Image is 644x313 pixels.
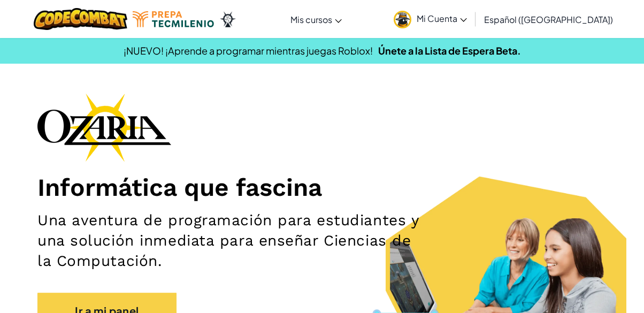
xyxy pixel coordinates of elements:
font: ¡NUEVO! ¡Aprende a programar mientras juegas Roblox! [124,44,373,57]
font: Mi Cuenta [417,13,457,24]
a: Mi Cuenta [388,2,472,36]
a: Español ([GEOGRAPHIC_DATA]) [479,5,618,34]
img: Logotipo de Tecmilenio [133,11,214,27]
a: Únete a la Lista de Espera Beta. [378,44,521,57]
font: Informática que fascina [37,173,322,202]
font: Una aventura de programación para estudiantes y una solución inmediata para enseñar Ciencias de l... [37,211,418,270]
font: Español ([GEOGRAPHIC_DATA]) [484,14,613,25]
img: avatar [394,11,411,28]
img: Logotipo de CodeCombat [34,8,127,30]
img: Logotipo de la marca Ozaria [37,93,171,162]
img: Ozaria [219,11,236,27]
a: Mis cursos [285,5,347,34]
font: Mis cursos [290,14,332,25]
